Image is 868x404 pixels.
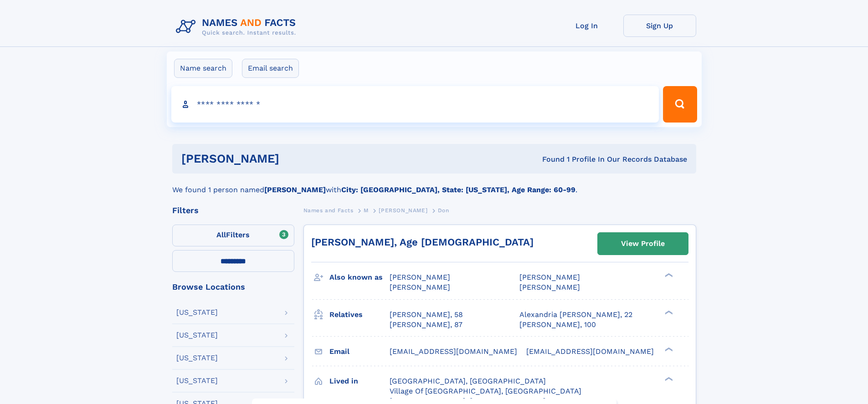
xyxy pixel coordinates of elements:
[519,273,580,281] span: [PERSON_NAME]
[172,225,294,246] label: Filters
[176,377,218,384] div: [US_STATE]
[329,344,390,359] h3: Email
[621,233,665,254] div: View Profile
[311,236,534,248] a: [PERSON_NAME], Age [DEMOGRAPHIC_DATA]
[390,283,450,291] span: [PERSON_NAME]
[663,86,697,123] button: Search Button
[550,15,623,37] a: Log In
[526,347,654,356] span: [EMAIL_ADDRESS][DOMAIN_NAME]
[216,230,226,239] span: All
[390,377,546,385] span: [GEOGRAPHIC_DATA], [GEOGRAPHIC_DATA]
[174,59,232,78] label: Name search
[264,185,326,194] b: [PERSON_NAME]
[663,376,673,382] div: ❯
[172,15,303,39] img: Logo Names and Facts
[438,207,449,214] span: Don
[364,205,369,216] a: M
[390,387,581,395] span: Village Of [GEOGRAPHIC_DATA], [GEOGRAPHIC_DATA]
[172,174,696,195] div: We found 1 person named with .
[390,310,463,320] a: [PERSON_NAME], 58
[303,205,354,216] a: Names and Facts
[379,205,427,216] a: [PERSON_NAME]
[329,307,390,322] h3: Relatives
[242,59,299,78] label: Email search
[181,153,411,164] h1: [PERSON_NAME]
[176,309,218,316] div: [US_STATE]
[623,15,696,37] a: Sign Up
[172,206,294,215] div: Filters
[172,283,294,291] div: Browse Locations
[364,207,369,214] span: M
[390,273,450,281] span: [PERSON_NAME]
[411,154,687,164] div: Found 1 Profile In Our Records Database
[663,346,673,352] div: ❯
[519,310,632,320] a: Alexandria [PERSON_NAME], 22
[176,332,218,339] div: [US_STATE]
[329,270,390,285] h3: Also known as
[663,309,673,315] div: ❯
[379,207,427,214] span: [PERSON_NAME]
[598,233,688,255] a: View Profile
[390,347,517,356] span: [EMAIL_ADDRESS][DOMAIN_NAME]
[329,373,390,389] h3: Lived in
[171,86,659,123] input: search input
[519,283,580,291] span: [PERSON_NAME]
[341,185,575,194] b: City: [GEOGRAPHIC_DATA], State: [US_STATE], Age Range: 60-99
[390,320,462,330] a: [PERSON_NAME], 87
[519,320,596,330] a: [PERSON_NAME], 100
[176,354,218,362] div: [US_STATE]
[663,272,673,278] div: ❯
